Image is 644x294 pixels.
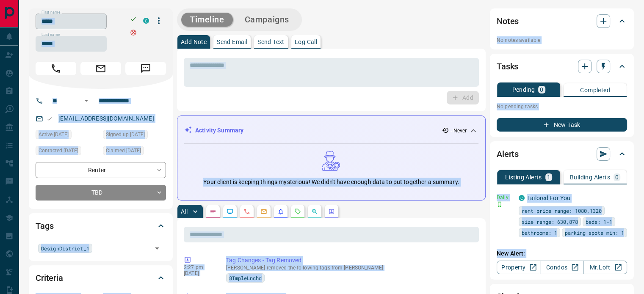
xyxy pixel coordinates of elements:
[58,115,154,122] a: [EMAIL_ADDRESS][DOMAIN_NAME]
[497,147,519,161] h2: Alerts
[311,208,318,215] svg: Opportunities
[565,228,624,237] span: parking spots min: 1
[229,274,262,282] span: 8TmpleLnchd
[41,32,60,38] label: Last name
[540,87,543,93] p: 0
[497,261,540,274] a: Property
[497,118,627,132] button: New Task
[36,146,99,158] div: Wed Dec 22 2021
[226,256,475,265] p: Tag Changes - Tag Removed
[36,268,166,288] div: Criteria
[39,130,69,139] span: Active [DATE]
[36,216,166,236] div: Tags
[328,208,335,215] svg: Agent Actions
[181,13,233,27] button: Timeline
[195,126,243,135] p: Activity Summary
[294,208,301,215] svg: Requests
[540,261,583,274] a: Condos
[143,18,149,24] div: condos.ca
[36,162,166,178] div: Renter
[497,14,519,28] h2: Notes
[184,270,213,276] p: [DATE]
[497,56,627,77] div: Tasks
[36,219,53,233] h2: Tags
[181,209,188,214] p: All
[226,265,475,271] p: [PERSON_NAME] removed the following tags from [PERSON_NAME]
[497,36,627,44] p: No notes available
[80,62,121,75] span: Email
[512,87,535,93] p: Pending
[615,174,619,180] p: 0
[41,244,89,253] span: DesignDistrict_1
[184,123,478,138] div: Activity Summary- Never
[451,127,467,135] p: - Never
[181,39,207,45] p: Add Note
[36,271,63,285] h2: Criteria
[217,39,247,45] p: Send Email
[497,60,518,73] h2: Tasks
[522,228,557,237] span: bathrooms: 1
[41,10,60,15] label: First name
[497,201,503,207] svg: Push Notification Only
[103,130,166,142] div: Wed Dec 22 2021
[522,206,602,215] span: rent price range: 1080,1320
[583,261,627,274] a: Mr.Loft
[243,208,250,215] svg: Calls
[36,130,99,142] div: Wed Dec 22 2021
[81,96,91,106] button: Open
[210,208,216,215] svg: Notes
[106,146,141,155] span: Claimed [DATE]
[47,116,53,122] svg: Email Valid
[519,195,525,201] div: condos.ca
[184,264,213,270] p: 2:27 pm
[236,13,298,27] button: Campaigns
[497,100,627,113] p: No pending tasks
[580,87,610,93] p: Completed
[295,39,317,45] p: Log Call
[522,217,578,226] span: size range: 630,878
[103,146,166,158] div: Wed Dec 22 2021
[497,194,514,201] p: Daily
[497,144,627,164] div: Alerts
[125,62,166,75] span: Message
[39,146,78,155] span: Contacted [DATE]
[257,39,285,45] p: Send Text
[36,185,166,201] div: TBD
[497,11,627,31] div: Notes
[277,208,284,215] svg: Listing Alerts
[586,217,612,226] span: beds: 1-1
[36,62,76,75] span: Call
[106,130,145,139] span: Signed up [DATE]
[527,195,570,201] a: Tailored For You
[260,208,267,215] svg: Emails
[151,242,163,254] button: Open
[547,174,550,180] p: 1
[497,249,627,258] p: New Alert:
[570,174,610,180] p: Building Alerts
[203,178,459,187] p: Your client is keeping things mysterious! We didn't have enough data to put together a summary.
[505,174,542,180] p: Listing Alerts
[227,208,233,215] svg: Lead Browsing Activity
